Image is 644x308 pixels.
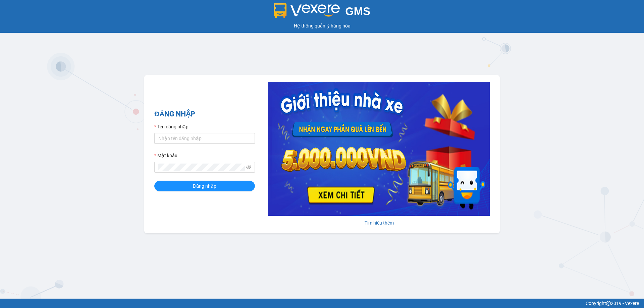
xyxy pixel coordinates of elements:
a: GMS [274,10,371,15]
button: Đăng nhập [154,181,255,191]
label: Tên đăng nhập [154,123,189,130]
div: Tìm hiểu thêm [268,219,490,227]
img: logo 2 [274,3,340,18]
span: copyright [606,301,611,306]
h2: ĐĂNG NHẬP [154,109,255,120]
span: eye-invisible [246,165,251,170]
span: GMS [345,5,370,17]
span: Đăng nhập [193,182,216,190]
img: banner-0 [268,82,490,216]
input: Tên đăng nhập [154,133,255,144]
label: Mật khẩu [154,152,177,159]
input: Mật khẩu [158,164,245,171]
div: Copyright 2019 - Vexere [5,300,639,307]
div: Hệ thống quản lý hàng hóa [2,22,642,29]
